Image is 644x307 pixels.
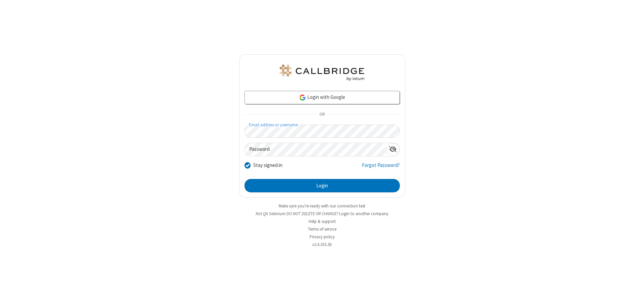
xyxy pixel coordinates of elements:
input: Password [245,143,386,156]
a: Terms of service [308,226,336,232]
a: Forgot Password? [362,162,400,174]
span: OR [317,110,327,119]
input: Email address or username [245,125,400,138]
button: Login to another company [339,210,388,217]
a: Help & support [309,219,336,224]
img: QA Selenium DO NOT DELETE OR CHANGE [278,65,366,81]
img: google-icon.png [299,94,306,101]
a: Make sure you're ready with our connection test [279,203,365,209]
a: Login with Google [245,91,400,104]
label: Stay signed in [253,162,282,169]
li: v2.6.353.3b [239,241,405,248]
iframe: Chat [627,290,639,302]
a: Privacy policy [310,234,335,240]
div: Show password [386,143,399,156]
li: Not QA Selenium DO NOT DELETE OR CHANGE? [239,210,405,217]
button: Login [245,179,400,192]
